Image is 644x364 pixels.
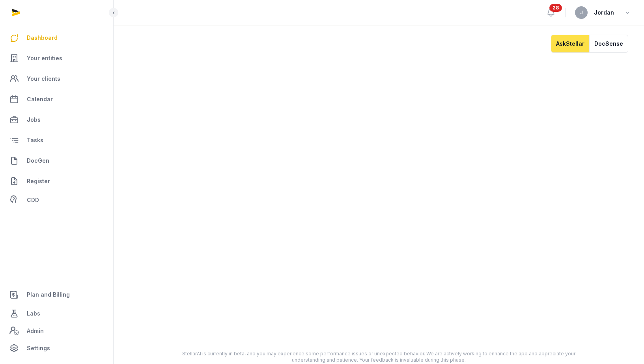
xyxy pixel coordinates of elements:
[27,54,62,63] span: Your entities
[6,110,107,129] a: Jobs
[6,192,107,208] a: CDD
[27,156,49,165] span: DocGen
[594,8,614,17] span: Jordan
[549,4,562,12] span: 28
[6,69,107,88] a: Your clients
[6,323,107,339] a: Admin
[27,74,60,84] span: Your clients
[551,35,589,53] button: AskStellar
[6,131,107,150] a: Tasks
[6,49,107,68] a: Your entities
[27,95,53,104] span: Calendar
[27,344,50,353] span: Settings
[575,6,588,19] button: J
[6,339,107,358] a: Settings
[6,285,107,304] a: Plan and Billing
[580,10,583,15] span: J
[27,136,43,145] span: Tasks
[27,309,40,318] span: Labs
[27,33,58,43] span: Dashboard
[6,172,107,191] a: Register
[6,28,107,47] a: Dashboard
[27,195,39,205] span: CDD
[6,151,107,170] a: DocGen
[6,304,107,323] a: Labs
[6,90,107,109] a: Calendar
[589,35,628,53] button: DocSense
[27,326,44,336] span: Admin
[27,290,70,299] span: Plan and Billing
[27,176,50,186] span: Register
[27,115,41,124] span: Jobs
[167,351,591,363] div: StellarAI is currently in beta, and you may experience some performance issues or unexpected beha...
